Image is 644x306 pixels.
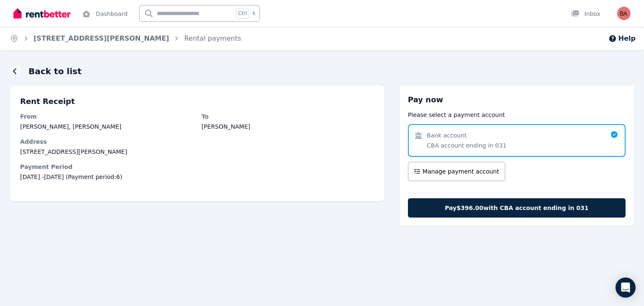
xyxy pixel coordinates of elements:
[20,122,193,131] dd: [PERSON_NAME], [PERSON_NAME]
[34,34,169,42] a: [STREET_ADDRESS][PERSON_NAME]
[252,10,255,17] span: k
[408,111,626,119] p: Please select a payment account
[608,34,636,44] button: Help
[427,131,467,140] span: Bank account
[408,162,506,181] button: Manage payment account
[615,277,636,298] div: Open Intercom Messenger
[20,96,374,107] p: Rent Receipt
[20,173,374,181] span: [DATE] - [DATE] (Payment period: 6 )
[201,112,374,121] dt: To
[236,8,249,19] span: Ctrl
[408,94,626,106] h3: Pay now
[20,112,193,121] dt: From
[29,65,81,77] h1: Back to list
[20,163,374,171] dt: Payment Period
[427,141,506,150] span: CBA account ending in 031
[13,7,70,20] img: RentBetter
[20,137,374,146] dt: Address
[201,122,374,131] dd: [PERSON_NAME]
[617,7,631,20] img: Bronwyn Alexander
[408,198,626,218] button: Pay$396.00with CBA account ending in 031
[445,204,589,212] span: Pay $396.00 with CBA account ending in 031
[423,167,499,176] span: Manage payment account
[571,10,600,18] div: Inbox
[184,34,241,42] a: Rental payments
[20,148,374,156] dd: [STREET_ADDRESS][PERSON_NAME]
